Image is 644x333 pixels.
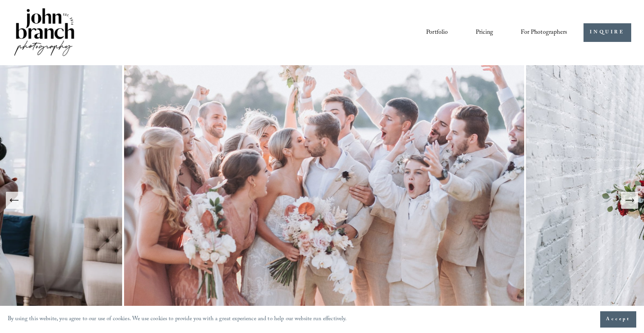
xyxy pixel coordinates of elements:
a: folder dropdown [521,26,567,39]
a: Pricing [476,26,493,39]
p: By using this website, you agree to our use of cookies. We use cookies to provide you with a grea... [8,314,347,325]
span: Accept [606,316,630,323]
button: Previous Slide [6,192,23,209]
span: For Photographers [521,27,567,39]
button: Accept [600,311,636,328]
a: INQUIRE [584,23,631,42]
button: Next Slide [621,192,638,209]
a: Portfolio [426,26,448,39]
img: John Branch IV Photography [13,7,76,59]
